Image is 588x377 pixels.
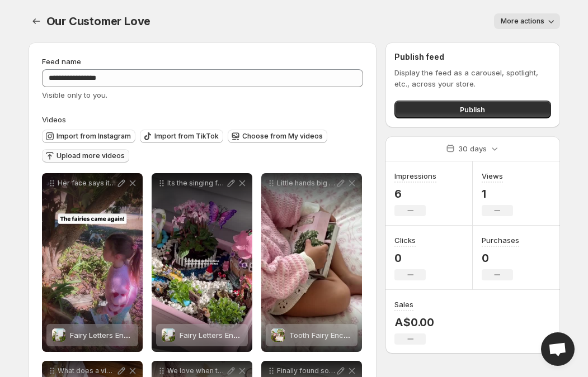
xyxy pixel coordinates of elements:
[394,316,434,329] p: A$0.00
[394,235,416,246] h3: Clicks
[52,328,65,342] img: Fairy Letters Enchanted Mail Set
[482,187,513,201] p: 1
[46,15,151,28] span: Our Customer Love
[541,332,575,366] div: Open chat
[152,173,252,352] div: Its the singing for me this week fairygarden magic childhood youngfamily family mum dad aussiemum...
[494,13,560,29] button: More actions
[42,115,66,124] span: Videos
[394,101,551,118] button: Publish
[154,132,219,141] span: Import from TikTok
[58,366,116,375] p: What does a visit from the Tooth Fairy look like for your little one Our Tooth Fairy Sets make it...
[289,331,426,340] span: Tooth Fairy Enchanted Card Set in Pink
[277,179,335,188] p: Little hands big wonder Flipping through pages of magic and holding the tiniest pouch of dreamsbe...
[29,13,44,29] button: Settings
[482,170,503,182] h3: Views
[261,173,362,352] div: Little hands big wonder Flipping through pages of magic and holding the tiniest pouch of dreamsbe...
[277,366,335,375] p: Finally found some good use for these Woolworths coins fairy fairygarden mom mum toddlermom magic...
[271,328,285,342] img: Tooth Fairy Enchanted Card Set in Pink
[394,67,551,89] p: Display the feed as a carousel, spotlight, etc., across your store.
[394,251,426,265] p: 0
[42,130,135,143] button: Import from Instagram
[167,366,225,375] p: We love when the fairies come to visit
[482,235,519,246] h3: Purchases
[394,187,436,201] p: 6
[42,149,129,163] button: Upload more videos
[501,17,544,26] span: More actions
[42,57,81,66] span: Feed name
[162,328,175,342] img: Fairy Letters Enchanted Mail Set
[42,90,107,99] span: Visible only to you.
[70,331,182,340] span: Fairy Letters Enchanted Mail Set
[458,143,487,154] p: 30 days
[167,179,225,188] p: Its the singing for me this week fairygarden magic childhood youngfamily family mum dad aussiemum...
[57,151,125,160] span: Upload more videos
[394,170,436,182] h3: Impressions
[394,51,551,63] h2: Publish feed
[58,179,116,188] p: Her face says it all Another fairy just visited her garden Who else loves magical discoveries lik...
[42,173,143,352] div: Her face says it all Another fairy just visited her garden Who else loves magical discoveries lik...
[57,132,131,141] span: Import from Instagram
[482,251,519,265] p: 0
[140,130,223,143] button: Import from TikTok
[242,132,323,141] span: Choose from My videos
[394,299,413,310] h3: Sales
[180,331,292,340] span: Fairy Letters Enchanted Mail Set
[228,130,327,143] button: Choose from My videos
[460,104,485,115] span: Publish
